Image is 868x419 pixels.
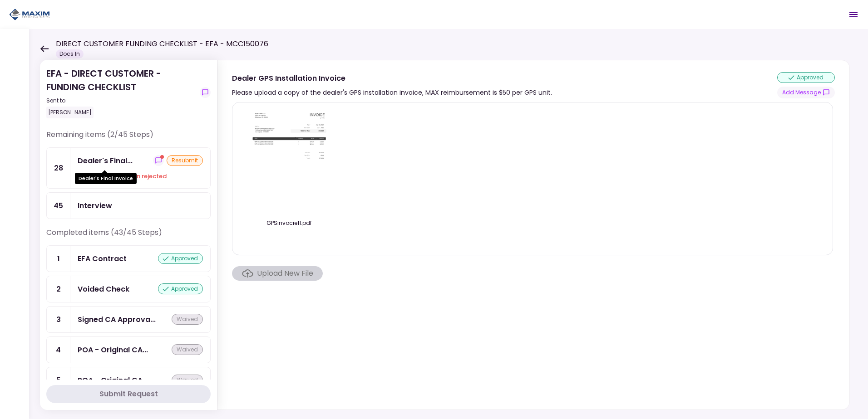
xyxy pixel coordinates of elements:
[78,200,112,211] div: Interview
[46,245,211,272] a: 1EFA Contractapproved
[172,314,203,325] div: waived
[78,314,156,325] div: Signed CA Approval & Disclosure Forms
[75,173,137,184] div: Dealer's Final Invoice
[99,389,158,400] div: Submit Request
[56,49,84,58] div: Docs In
[232,266,323,281] span: Click here to upload the required document
[78,375,148,386] div: POA - Original GA POA & T-146 (Received in house)
[242,219,337,227] div: GPSinvocie11.pdf
[56,39,268,49] h1: DIRECT CUSTOMER FUNDING CHECKLIST - EFA - MCC150076
[232,73,552,84] div: Dealer GPS Installation Invoice
[47,193,70,219] div: 45
[47,148,70,188] div: 28
[46,129,211,147] div: Remaining items (2/45 Steps)
[47,337,70,363] div: 4
[172,344,203,355] div: waived
[158,253,203,264] div: approved
[47,276,70,302] div: 2
[843,4,864,25] button: Open menu
[78,344,148,356] div: POA - Original CA Reg 260, 256, & 4008 (Received in house)
[777,87,835,98] button: show-messages
[78,155,133,166] div: Dealer's Final Invoice
[46,97,196,105] div: Sent to:
[78,172,203,181] div: Your file has been rejected
[46,107,94,118] div: [PERSON_NAME]
[47,307,70,332] div: 3
[46,192,211,219] a: 45Interview
[47,367,70,393] div: 5
[167,155,203,166] div: resubmit
[46,67,196,118] div: EFA - DIRECT CUSTOMER - FUNDING CHECKLIST
[46,336,211,363] a: 4POA - Original CA Reg 260, 256, & 4008 (Received in house)waived
[46,306,211,333] a: 3Signed CA Approval & Disclosure Formswaived
[232,87,552,98] div: Please upload a copy of the dealer's GPS installation invoice, MAX reimbursement is $50 per GPS u...
[9,8,50,21] img: Partner icon
[78,283,129,295] div: Voided Check
[47,246,70,272] div: 1
[46,227,211,245] div: Completed items (43/45 Steps)
[777,72,835,83] div: approved
[200,87,211,98] button: show-messages
[78,253,127,264] div: EFA Contract
[172,375,203,385] div: waived
[153,155,164,166] button: show-messages
[46,385,211,403] button: Submit Request
[46,367,211,394] a: 5POA - Original GA POA & T-146 (Received in house)waived
[217,60,850,410] div: Dealer GPS Installation InvoicePlease upload a copy of the dealer's GPS installation invoice, MAX...
[158,283,203,294] div: approved
[46,147,211,189] a: 28Dealer's Final Invoiceshow-messagesresubmitYour file has been rejected
[46,276,211,302] a: 2Voided Checkapproved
